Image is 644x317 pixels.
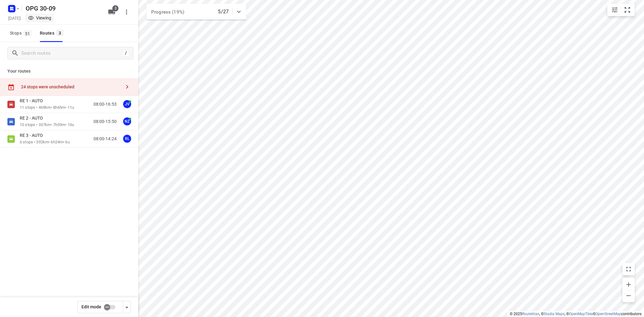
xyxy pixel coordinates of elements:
[81,304,101,309] span: Edit mode
[20,122,74,128] p: 10 stops • 337km • 7h39m • 10u
[20,133,47,138] p: RE 3 - AUTO
[609,4,621,16] button: Map settings
[596,312,621,316] a: OpenStreetMap
[218,8,229,15] p: 5/27
[21,84,121,89] div: 24 stops were unscheduled
[21,49,123,58] input: Search routes
[93,136,117,142] p: 08:00-14:24
[56,30,64,36] span: 3
[569,312,593,316] a: OpenMapTiles
[123,50,129,57] div: /
[20,98,47,104] p: RE 1 - AUTO
[20,115,47,121] p: RE 2 - AUTO
[607,4,635,16] div: small contained button group
[7,68,131,74] p: Your routes
[20,139,70,145] p: 6 stops • 392km • 6h24m • 6u
[93,101,117,108] p: 08:00-16:53
[522,312,539,316] a: Routetitan
[123,303,131,311] div: Driver app settings
[510,312,642,316] li: © 2025 , © , © © contributors
[112,5,118,11] span: 3
[544,312,565,316] a: Stadia Maps
[106,6,118,18] button: 3
[28,15,51,21] div: You are currently in view mode. To make any changes, go to edit project.
[10,29,34,37] span: Stops
[146,4,246,20] div: Progress (19%)5/27
[120,6,133,18] button: More
[151,9,184,15] span: Progress (19%)
[20,105,74,111] p: 11 stops • 469km • 8h45m • 11u
[93,118,117,125] p: 08:00-15:50
[40,29,65,37] div: Routes
[23,30,32,36] span: 51
[621,4,634,16] button: Fit zoom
